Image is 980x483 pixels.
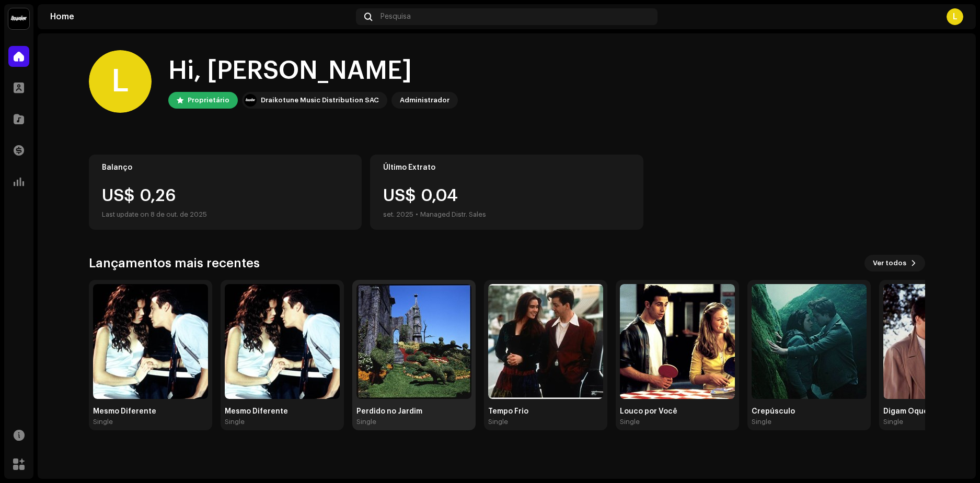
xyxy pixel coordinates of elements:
div: Draikotune Music Distribution SAC [261,94,379,107]
div: Hi, [PERSON_NAME] [168,54,458,88]
div: L [947,8,963,25]
span: Pesquisa [381,13,411,21]
h3: Lançamentos mais recentes [89,255,260,272]
div: Single [356,418,376,426]
img: 9515087c-e440-4561-94a5-d816916cbc14 [488,284,603,399]
div: Last update on 8 de out. de 2025 [102,208,349,221]
div: Mesmo Diferente [225,407,340,416]
div: Single [883,418,903,426]
div: Louco por Você [620,407,735,416]
div: Single [225,418,245,426]
img: 640e1c94-d189-420e-bcae-f21f68d2fd99 [752,284,867,399]
div: L [89,50,152,113]
div: Crepúsculo [752,407,867,416]
img: 69182ac2-14f8-4546-ad57-8c7186007bd1 [93,284,208,399]
div: Perdido no Jardim [356,407,471,416]
button: Ver todos [864,255,925,272]
div: Balanço [102,163,349,172]
div: Single [752,418,771,426]
div: Managed Distr. Sales [420,208,486,221]
img: 10370c6a-d0e2-4592-b8a2-38f444b0ca44 [8,8,29,29]
div: Mesmo Diferente [93,407,208,416]
img: b05d42a4-314b-4550-9277-ec8b619db176 [356,284,471,399]
div: Home [50,13,352,21]
div: set. 2025 [383,208,413,221]
re-o-card-value: Balanço [89,155,362,230]
div: • [416,208,418,221]
img: 56652a7a-bdde-4253-9f84-9f4badb70559 [225,284,340,399]
div: Proprietário [188,94,229,107]
div: Single [488,418,508,426]
div: Single [620,418,640,426]
div: Tempo Frio [488,407,603,416]
img: 040983ad-e33d-4fae-a85d-cd39e2490ec7 [620,284,735,399]
img: 10370c6a-d0e2-4592-b8a2-38f444b0ca44 [244,94,257,107]
div: Administrador [400,94,449,107]
span: Ver todos [873,253,906,274]
div: Single [93,418,113,426]
div: Último Extrato [383,163,630,172]
re-o-card-value: Último Extrato [370,155,643,230]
